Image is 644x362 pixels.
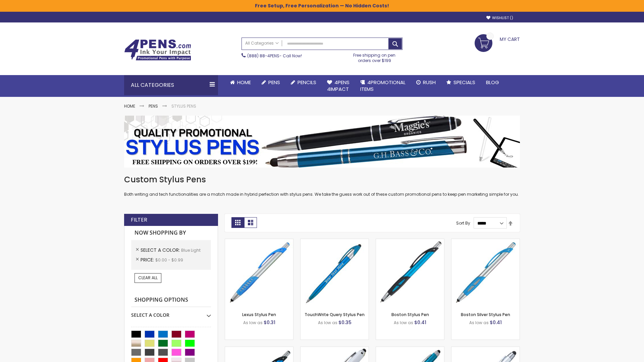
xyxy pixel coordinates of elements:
[124,75,218,95] div: All Categories
[376,347,444,352] a: Lory Metallic Stylus Pen-Blue - Light
[225,75,256,90] a: Home
[469,320,489,325] span: As low as
[225,239,293,244] a: Lexus Stylus Pen-Blue - Light
[131,226,211,240] strong: Now Shopping by
[453,79,475,86] span: Specials
[268,79,280,86] span: Pens
[394,320,413,325] span: As low as
[414,319,426,326] span: $0.41
[124,116,520,168] img: Stylus Pens
[256,75,285,90] a: Pens
[264,319,275,326] span: $0.31
[131,216,147,224] strong: Filter
[124,103,135,109] a: Home
[124,174,520,185] h1: Custom Stylus Pens
[124,39,191,61] img: 4Pens Custom Pens and Promotional Products
[486,15,513,20] a: Wishlist
[301,239,369,307] img: TouchWrite Query Stylus Pen-Blue Light
[298,79,316,86] span: Pencils
[423,79,436,86] span: Rush
[171,103,196,109] strong: Stylus Pens
[231,217,244,228] strong: Grid
[131,293,211,307] strong: Shopping Options
[355,75,411,97] a: 4PROMOTIONALITEMS
[441,75,481,90] a: Specials
[360,79,406,93] span: 4PROMOTIONAL ITEMS
[138,275,158,281] span: Clear All
[327,79,350,93] span: 4Pens 4impact
[451,347,520,352] a: Silver Cool Grip Stylus Pen-Blue - Light
[391,312,429,317] a: Boston Stylus Pen
[318,320,337,325] span: As low as
[451,239,520,244] a: Boston Silver Stylus Pen-Blue - Light
[225,239,293,307] img: Lexus Stylus Pen-Blue - Light
[155,257,183,263] span: $0.00 - $0.99
[305,312,365,317] a: TouchWrite Query Stylus Pen
[131,307,211,318] div: Select A Color
[181,247,201,253] span: Blue Light
[243,320,263,325] span: As low as
[245,41,279,46] span: All Categories
[124,174,520,197] div: Both writing and tech functionalities are a match made in hybrid perfection with stylus pens. We ...
[322,75,355,97] a: 4Pens4impact
[242,312,276,317] a: Lexus Stylus Pen
[486,79,499,86] span: Blog
[411,75,441,90] a: Rush
[461,312,510,317] a: Boston Silver Stylus Pen
[481,75,504,90] a: Blog
[376,239,444,307] img: Boston Stylus Pen-Blue - Light
[247,53,279,59] a: (888) 88-4PENS
[346,50,403,63] div: Free shipping on pen orders over $199
[301,239,369,244] a: TouchWrite Query Stylus Pen-Blue Light
[285,75,322,90] a: Pencils
[237,79,251,86] span: Home
[456,220,470,226] label: Sort By
[490,319,502,326] span: $0.41
[141,247,181,253] span: Select A Color
[225,347,293,352] a: Lexus Metallic Stylus Pen-Blue - Light
[376,239,444,244] a: Boston Stylus Pen-Blue - Light
[141,256,155,263] span: Price
[135,273,161,283] a: Clear All
[247,53,302,59] span: - Call Now!
[149,103,158,109] a: Pens
[338,319,352,326] span: $0.35
[242,38,282,49] a: All Categories
[451,239,520,307] img: Boston Silver Stylus Pen-Blue - Light
[301,347,369,352] a: Kimberly Logo Stylus Pens-LT-Blue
